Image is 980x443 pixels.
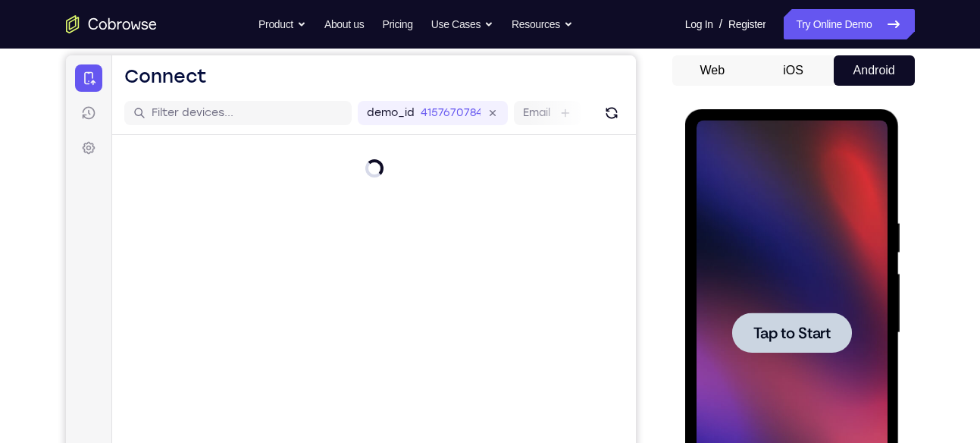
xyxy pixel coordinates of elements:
[66,15,157,33] a: Go to the home page
[382,9,412,39] a: Pricing
[431,9,493,39] button: Use Cases
[834,55,915,86] button: Android
[68,216,146,231] span: Tap to Start
[728,9,766,39] a: Register
[719,15,722,33] span: /
[753,55,834,86] button: iOS
[324,9,364,39] a: About us
[258,9,306,39] button: Product
[672,55,753,86] button: Web
[47,203,167,243] button: Tap to Start
[685,9,713,39] a: Log In
[784,9,914,39] a: Try Online Demo
[512,9,573,39] button: Resources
